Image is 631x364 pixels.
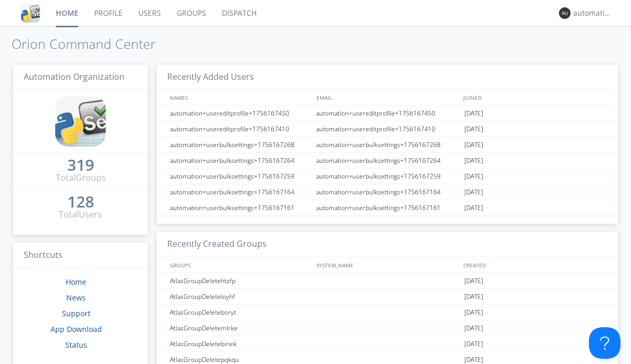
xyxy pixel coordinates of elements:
div: automation+userbulksettings+1756167264 [313,153,462,168]
a: Status [65,340,87,350]
h3: Recently Added Users [157,65,618,90]
div: EMAIL [314,90,461,105]
a: 128 [67,196,94,209]
span: [DATE] [464,137,483,153]
a: AtlasGroupDeleteboryt[DATE] [157,305,618,320]
div: AtlasGroupDeletebinek [167,336,313,351]
span: [DATE] [464,289,483,305]
span: [DATE] [464,200,483,216]
div: automation+userbulksettings+1756167164 [313,184,462,200]
a: automation+userbulksettings+1756167259automation+userbulksettings+1756167259[DATE] [157,169,618,184]
div: automation+usereditprofile+1756167410 [313,121,462,137]
div: GROUPS [167,257,311,273]
div: automation+userbulksettings+1756167259 [313,169,462,184]
div: 319 [67,160,94,170]
a: automation+usereditprofile+1756167450automation+usereditprofile+1756167450[DATE] [157,106,618,121]
a: News [66,293,86,303]
a: AtlasGroupDeletehtzfp[DATE] [157,273,618,289]
div: JOINED [461,90,608,105]
a: App Download [50,324,102,334]
span: [DATE] [464,336,483,352]
div: NAMES [167,90,311,105]
div: CREATED [461,257,608,273]
div: automation+usereditprofile+1756167450 [313,106,462,121]
a: AtlasGroupDeleteloyhf[DATE] [157,289,618,305]
img: cddb5a64eb264b2086981ab96f4c1ba7 [55,96,106,147]
div: automation+userbulksettings+1756167264 [167,153,313,168]
div: 128 [67,196,94,207]
div: automation+userbulksettings+1756167268 [167,137,313,152]
img: cddb5a64eb264b2086981ab96f4c1ba7 [21,4,40,23]
div: AtlasGroupDeletemlrke [167,320,313,336]
img: 373638.png [559,7,571,19]
iframe: Toggle Customer Support [589,327,620,359]
span: Automation Organization [24,71,125,82]
div: Total Groups [56,172,106,184]
h3: Recently Created Groups [157,232,618,257]
h3: Shortcuts [13,243,148,268]
a: Support [62,308,90,318]
div: automation+usereditprofile+1756167410 [167,121,313,137]
div: AtlasGroupDeleteloyhf [167,289,313,304]
span: [DATE] [464,106,483,121]
a: automation+userbulksettings+1756167268automation+userbulksettings+1756167268[DATE] [157,137,618,153]
div: AtlasGroupDeleteboryt [167,305,313,320]
span: [DATE] [464,305,483,320]
div: automation+atlas0017 [573,8,613,18]
div: AtlasGroupDeletehtzfp [167,273,313,288]
div: automation+userbulksettings+1756167268 [313,137,462,152]
div: automation+userbulksettings+1756167259 [167,169,313,184]
a: automation+usereditprofile+1756167410automation+usereditprofile+1756167410[DATE] [157,121,618,137]
div: automation+userbulksettings+1756167161 [167,200,313,215]
span: [DATE] [464,273,483,289]
div: automation+usereditprofile+1756167450 [167,106,313,121]
div: SYSTEM_NAME [314,257,461,273]
span: [DATE] [464,320,483,336]
a: automation+userbulksettings+1756167264automation+userbulksettings+1756167264[DATE] [157,153,618,169]
span: [DATE] [464,121,483,137]
span: [DATE] [464,184,483,200]
a: AtlasGroupDeletebinek[DATE] [157,336,618,352]
span: [DATE] [464,153,483,169]
span: [DATE] [464,169,483,184]
a: AtlasGroupDeletemlrke[DATE] [157,320,618,336]
div: Total Users [59,209,102,221]
a: 319 [67,160,94,172]
div: automation+userbulksettings+1756167164 [167,184,313,200]
a: automation+userbulksettings+1756167161automation+userbulksettings+1756167161[DATE] [157,200,618,216]
a: Home [66,277,86,287]
a: automation+userbulksettings+1756167164automation+userbulksettings+1756167164[DATE] [157,184,618,200]
div: automation+userbulksettings+1756167161 [313,200,462,215]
